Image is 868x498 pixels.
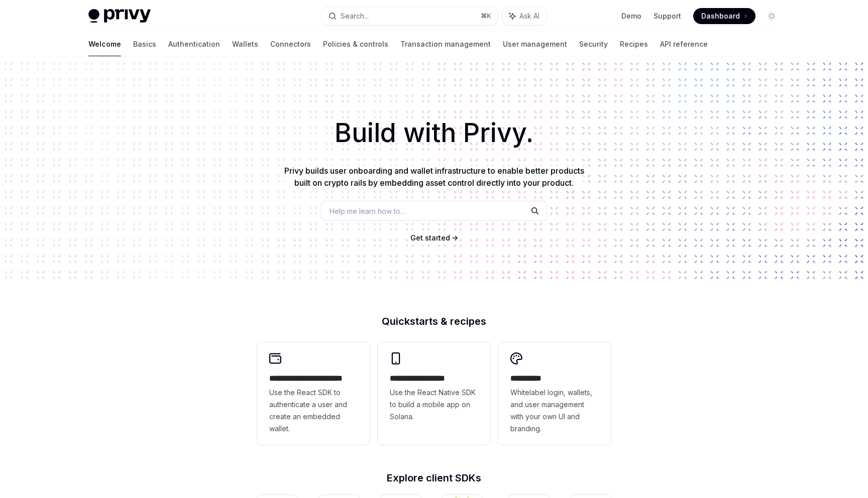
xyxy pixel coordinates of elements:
h1: Build with Privy. [16,113,852,153]
span: Use the React SDK to authenticate a user and create an embedded wallet. [269,387,358,435]
button: Search...⌘K [321,7,497,25]
a: Basics [133,32,156,56]
button: Toggle dark mode [764,8,780,24]
button: Ask AI [502,7,547,25]
h2: Explore client SDKs [257,473,611,483]
a: Transaction management [400,32,491,56]
a: Dashboard [693,8,755,24]
h2: Quickstarts & recipes [257,316,611,326]
span: Privy builds user onboarding and wallet infrastructure to enable better products built on crypto ... [284,166,584,188]
div: Search... [341,10,369,22]
a: Support [654,11,681,21]
a: Recipes [620,32,648,56]
span: Ask AI [519,11,539,21]
span: Dashboard [701,11,740,21]
img: light logo [88,9,151,23]
span: ⌘ K [481,12,491,20]
a: Welcome [88,32,121,56]
span: Help me learn how to… [330,206,406,216]
a: User management [503,32,567,56]
a: Security [579,32,608,56]
a: Get started [410,233,450,243]
a: Demo [621,11,641,21]
span: Use the React Native SDK to build a mobile app on Solana. [390,387,478,423]
a: API reference [660,32,708,56]
span: Whitelabel login, wallets, and user management with your own UI and branding. [510,387,599,435]
a: **** *****Whitelabel login, wallets, and user management with your own UI and branding. [498,342,611,445]
a: Connectors [270,32,311,56]
a: Wallets [232,32,258,56]
a: **** **** **** ***Use the React Native SDK to build a mobile app on Solana. [378,342,490,445]
a: Policies & controls [323,32,388,56]
span: Get started [410,233,450,242]
a: Authentication [168,32,220,56]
